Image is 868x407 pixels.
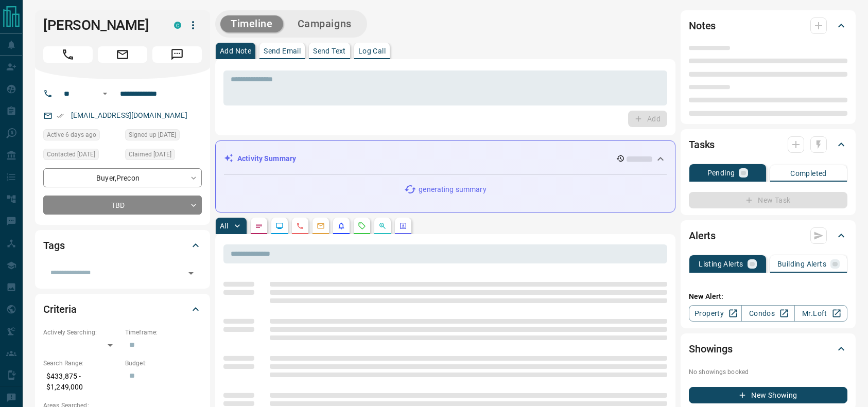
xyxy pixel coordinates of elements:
span: Contacted [DATE] [47,149,95,160]
svg: Agent Actions [399,222,407,230]
div: Tue Aug 05 2025 [43,129,120,144]
div: TBD [43,196,202,215]
div: condos.ca [174,22,181,29]
button: Open [184,266,198,280]
p: Search Range: [43,359,120,368]
div: Tags [43,233,202,258]
span: Active 6 days ago [47,130,96,140]
div: Alerts [689,223,847,248]
p: Building Alerts [777,260,826,268]
h2: Tasks [689,136,715,153]
a: Property [689,305,742,322]
div: Tue Aug 05 2025 [43,149,120,163]
div: Tue Aug 05 2025 [125,149,202,163]
div: Showings [689,337,847,361]
div: Criteria [43,297,202,322]
a: Condos [741,305,794,322]
span: Message [152,46,202,63]
svg: Email Verified [57,112,64,119]
div: Tasks [689,132,847,157]
p: $433,875 - $1,249,000 [43,368,120,396]
p: All [220,222,228,229]
a: Mr.Loft [794,305,847,322]
p: generating summary [419,184,486,195]
p: Add Note [220,47,251,55]
h1: [PERSON_NAME] [43,17,159,33]
span: Claimed [DATE] [129,149,171,160]
div: Tue Aug 05 2025 [125,129,202,144]
h2: Criteria [43,301,77,317]
button: Campaigns [287,15,362,32]
p: No showings booked [689,367,847,377]
h2: Tags [43,237,64,254]
svg: Emails [317,222,325,230]
p: Actively Searching: [43,328,120,337]
p: Send Email [264,47,301,55]
p: Budget: [125,359,202,368]
svg: Lead Browsing Activity [275,222,284,230]
p: New Alert: [689,291,847,302]
button: New Showing [689,387,847,403]
h2: Alerts [689,227,716,244]
button: Open [99,87,111,100]
span: Call [43,46,93,63]
div: Notes [689,13,847,38]
div: Activity Summary [224,149,667,168]
div: Buyer , Precon [43,168,202,187]
h2: Showings [689,341,733,357]
p: Send Text [313,47,346,55]
span: Email [98,46,147,63]
svg: Opportunities [378,222,387,230]
svg: Requests [358,222,366,230]
p: Completed [790,170,827,177]
svg: Calls [296,222,304,230]
span: Signed up [DATE] [129,130,176,140]
button: Timeline [220,15,283,32]
h2: Notes [689,17,716,34]
p: Listing Alerts [699,260,743,268]
a: [EMAIL_ADDRESS][DOMAIN_NAME] [71,111,187,119]
p: Log Call [358,47,386,55]
svg: Notes [255,222,263,230]
p: Timeframe: [125,328,202,337]
svg: Listing Alerts [337,222,345,230]
p: Pending [707,169,735,176]
p: Activity Summary [237,153,296,164]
